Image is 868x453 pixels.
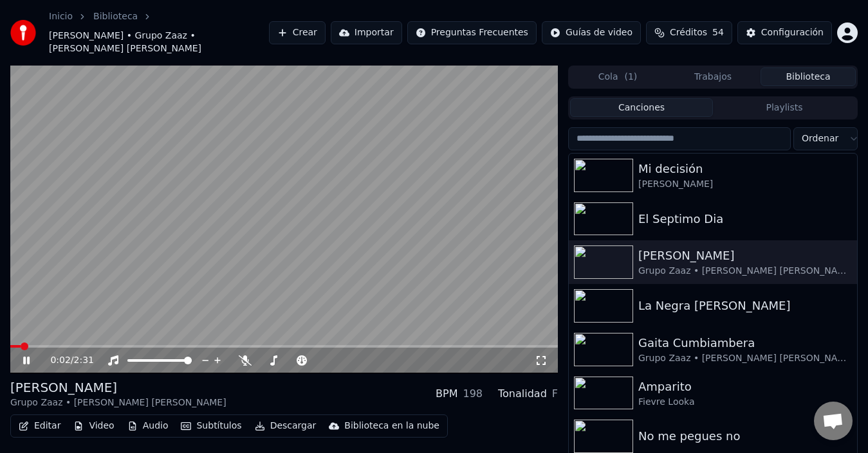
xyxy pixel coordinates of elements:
[802,132,838,145] span: Ordenar
[638,210,852,228] div: El Septimo Dia
[638,352,852,365] div: Grupo Zaaz • [PERSON_NAME] [PERSON_NAME]
[14,417,66,435] button: Editar
[737,21,832,44] button: Configuración
[665,67,761,86] button: Trabajos
[638,178,852,191] div: [PERSON_NAME]
[498,386,547,402] div: Tonalidad
[10,396,226,409] div: Grupo Zaaz • [PERSON_NAME] [PERSON_NAME]
[761,26,824,39] div: Configuración
[331,21,402,44] button: Importar
[74,354,94,367] span: 2:31
[176,417,246,435] button: Subtítulos
[49,10,269,55] nav: breadcrumb
[436,386,457,402] div: BPM
[10,378,226,396] div: [PERSON_NAME]
[570,98,713,117] button: Canciones
[638,378,852,396] div: Amparito
[646,21,732,44] button: Créditos54
[814,402,853,440] div: Chat abierto
[552,386,558,402] div: F
[638,297,852,315] div: La Negra [PERSON_NAME]
[122,417,174,435] button: Audio
[93,10,138,23] a: Biblioteca
[463,386,483,402] div: 198
[269,21,326,44] button: Crear
[670,26,707,39] span: Créditos
[638,160,852,178] div: Mi decisión
[570,67,665,86] button: Cola
[638,334,852,352] div: Gaita Cumbiambera
[638,265,852,278] div: Grupo Zaaz • [PERSON_NAME] [PERSON_NAME]
[10,20,36,46] img: youka
[638,247,852,265] div: [PERSON_NAME]
[68,417,119,435] button: Video
[344,420,439,432] div: Biblioteca en la nube
[50,354,70,367] span: 0:02
[624,71,637,84] span: ( 1 )
[761,67,856,86] button: Biblioteca
[713,98,856,117] button: Playlists
[50,354,81,367] div: /
[712,26,724,39] span: 54
[49,30,269,55] span: [PERSON_NAME] • Grupo Zaaz • [PERSON_NAME] [PERSON_NAME]
[49,10,73,23] a: Inicio
[407,21,537,44] button: Preguntas Frecuentes
[638,427,852,445] div: No me pegues no
[250,417,322,435] button: Descargar
[638,396,852,409] div: Fievre Looka
[542,21,641,44] button: Guías de video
